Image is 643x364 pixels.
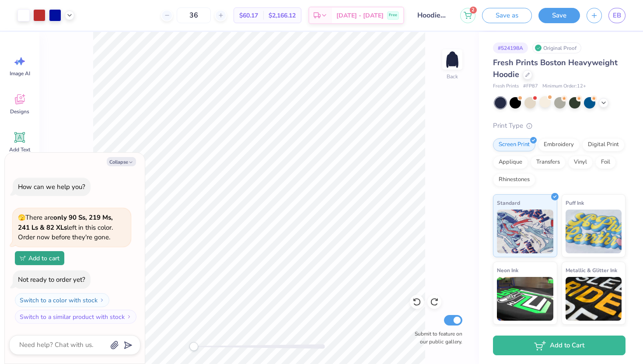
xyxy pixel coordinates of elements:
[410,330,462,346] label: Submit to feature on our public gallery.
[411,7,454,24] input: Untitled Design
[538,138,580,151] div: Embroidery
[470,7,477,14] span: 2
[18,275,85,284] div: Not ready to order yet?
[493,42,528,53] div: # 524198A
[10,70,30,77] span: Image AI
[336,11,384,20] span: [DATE] - [DATE]
[482,8,532,23] button: Save as
[10,108,29,115] span: Designs
[493,173,535,186] div: Rhinestones
[389,12,397,18] span: Free
[538,8,580,23] button: Save
[493,121,626,131] div: Print Type
[497,266,518,275] span: Neon Ink
[18,213,25,222] span: 🫣
[107,157,136,166] button: Collapse
[566,266,617,275] span: Metallic & Glitter Ink
[126,314,132,319] img: Switch to a similar product with stock
[566,277,622,321] img: Metallic & Glitter Ink
[444,51,461,68] img: Back
[269,11,296,20] span: $2,166.12
[566,198,584,207] span: Puff Ink
[99,297,105,303] img: Switch to a color with stock
[608,8,626,23] a: EB
[15,310,136,324] button: Switch to a similar product with stock
[493,156,528,169] div: Applique
[566,210,622,253] img: Puff Ink
[239,11,258,20] span: $60.17
[493,336,626,355] button: Add to Cart
[189,342,198,351] div: Accessibility label
[595,156,616,169] div: Foil
[582,138,625,151] div: Digital Print
[177,7,211,23] input: – –
[493,83,519,90] span: Fresh Prints
[20,255,26,261] img: Add to cart
[460,8,475,23] button: 2
[9,146,30,153] span: Add Text
[497,277,553,321] img: Neon Ink
[15,251,64,265] button: Add to cart
[613,10,621,21] span: EB
[18,182,85,191] div: How can we help you?
[497,210,553,253] img: Standard
[447,73,458,80] div: Back
[532,42,581,53] div: Original Proof
[15,293,109,307] button: Switch to a color with stock
[18,213,113,232] strong: only 90 Ss, 219 Ms, 241 Ls & 82 XLs
[493,57,618,80] span: Fresh Prints Boston Heavyweight Hoodie
[531,156,566,169] div: Transfers
[523,83,538,90] span: # FP87
[497,198,520,207] span: Standard
[568,156,593,169] div: Vinyl
[18,213,113,241] span: There are left in this color. Order now before they're gone.
[542,83,586,90] span: Minimum Order: 12 +
[493,138,535,151] div: Screen Print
